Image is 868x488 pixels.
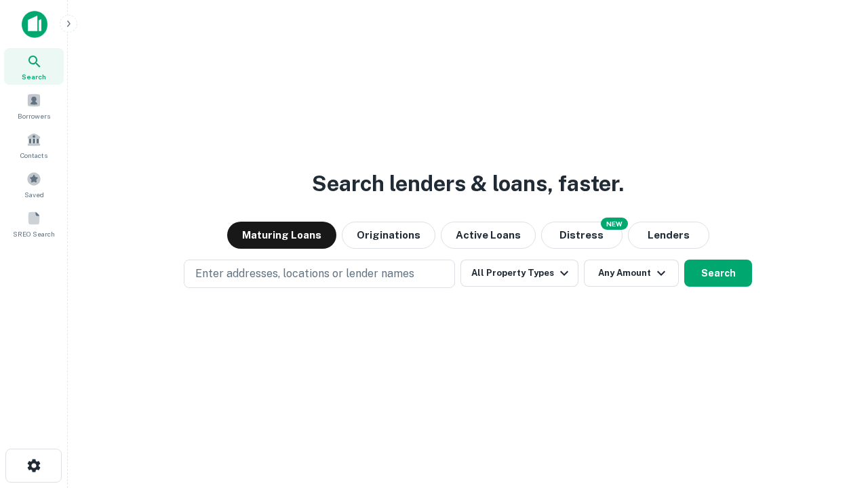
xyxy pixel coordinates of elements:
[628,222,709,249] button: Lenders
[22,71,46,82] span: Search
[4,205,64,242] a: SREO Search
[800,380,868,445] iframe: Chat Widget
[312,167,624,200] h3: Search lenders & loans, faster.
[541,222,623,249] button: Search distressed loans with lien and other non-mortgage details.
[22,11,47,38] img: capitalize-icon.png
[227,222,336,249] button: Maturing Loans
[195,266,414,282] p: Enter addresses, locations or lender names
[584,260,679,287] button: Any Amount
[342,222,435,249] button: Originations
[13,228,55,239] span: SREO Search
[20,150,47,161] span: Contacts
[4,166,64,203] a: Saved
[18,110,50,121] span: Borrowers
[460,260,578,287] button: All Property Types
[4,87,64,124] a: Borrowers
[184,260,455,288] button: Enter addresses, locations or lender names
[684,260,752,287] button: Search
[601,218,628,230] div: NEW
[4,48,64,85] a: Search
[24,189,44,200] span: Saved
[441,222,536,249] button: Active Loans
[4,127,64,163] a: Contacts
